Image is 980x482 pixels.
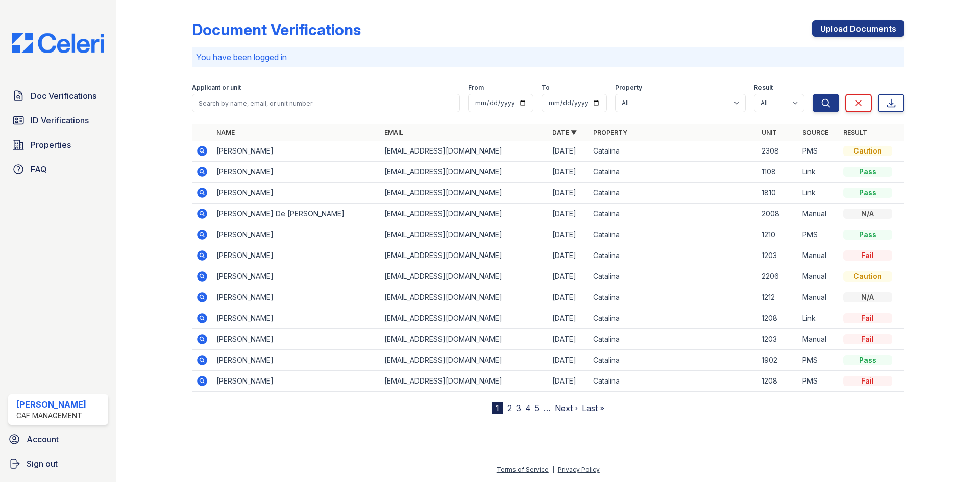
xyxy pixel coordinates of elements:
[589,141,757,162] td: Catalina
[380,183,548,204] td: [EMAIL_ADDRESS][DOMAIN_NAME]
[542,84,550,92] label: To
[380,287,548,308] td: [EMAIL_ADDRESS][DOMAIN_NAME]
[516,403,521,413] a: 3
[216,129,235,136] a: Name
[754,84,773,92] label: Result
[27,458,58,470] span: Sign out
[843,376,892,386] div: Fail
[589,183,757,204] td: Catalina
[544,402,551,414] span: …
[843,313,892,323] div: Fail
[212,266,380,287] td: [PERSON_NAME]
[589,287,757,308] td: Catalina
[589,350,757,371] td: Catalina
[843,129,867,136] a: Result
[757,224,798,245] td: 1210
[798,141,839,162] td: PMS
[8,110,108,131] a: ID Verifications
[552,129,577,136] a: Date ▼
[558,466,600,473] a: Privacy Policy
[757,371,798,392] td: 1208
[212,224,380,245] td: [PERSON_NAME]
[4,453,112,474] a: Sign out
[548,287,589,308] td: [DATE]
[548,266,589,287] td: [DATE]
[468,84,484,92] label: From
[589,308,757,329] td: Catalina
[757,266,798,287] td: 2206
[31,114,89,126] span: ID Verifications
[589,329,757,350] td: Catalina
[212,204,380,224] td: [PERSON_NAME] De [PERSON_NAME]
[212,371,380,392] td: [PERSON_NAME]
[380,350,548,371] td: [EMAIL_ADDRESS][DOMAIN_NAME]
[548,183,589,204] td: [DATE]
[757,245,798,266] td: 1203
[582,403,604,413] a: Last »
[798,371,839,392] td: PMS
[812,20,904,37] a: Upload Documents
[8,159,108,180] a: FAQ
[555,403,578,413] a: Next ›
[196,51,900,63] p: You have been logged in
[212,245,380,266] td: [PERSON_NAME]
[798,162,839,183] td: Link
[4,429,112,449] a: Account
[380,245,548,266] td: [EMAIL_ADDRESS][DOMAIN_NAME]
[548,141,589,162] td: [DATE]
[8,86,108,106] a: Doc Verifications
[4,33,112,53] img: CE_Logo_Blue-a8612792a0a2168367f1c8372b55b34899dd931a85d93a1a3d3e32e68fde9ad4.png
[757,183,798,204] td: 1810
[525,403,531,413] a: 4
[757,329,798,350] td: 1203
[8,135,108,155] a: Properties
[192,84,241,92] label: Applicant or unit
[380,371,548,392] td: [EMAIL_ADDRESS][DOMAIN_NAME]
[615,84,642,92] label: Property
[843,271,892,282] div: Caution
[548,224,589,245] td: [DATE]
[548,308,589,329] td: [DATE]
[212,308,380,329] td: [PERSON_NAME]
[798,183,839,204] td: Link
[548,371,589,392] td: [DATE]
[843,146,892,156] div: Caution
[380,141,548,162] td: [EMAIL_ADDRESS][DOMAIN_NAME]
[798,329,839,350] td: Manual
[843,250,892,261] div: Fail
[384,129,403,136] a: Email
[27,433,59,445] span: Account
[492,402,503,414] div: 1
[798,308,839,329] td: Link
[589,245,757,266] td: Catalina
[212,287,380,308] td: [PERSON_NAME]
[589,371,757,392] td: Catalina
[757,350,798,371] td: 1902
[212,350,380,371] td: [PERSON_NAME]
[798,245,839,266] td: Manual
[798,224,839,245] td: PMS
[798,266,839,287] td: Manual
[380,329,548,350] td: [EMAIL_ADDRESS][DOMAIN_NAME]
[16,411,86,421] div: CAF Management
[192,94,460,112] input: Search by name, email, or unit number
[212,162,380,183] td: [PERSON_NAME]
[507,403,512,413] a: 2
[31,139,71,151] span: Properties
[548,329,589,350] td: [DATE]
[535,403,540,413] a: 5
[589,224,757,245] td: Catalina
[548,162,589,183] td: [DATE]
[380,204,548,224] td: [EMAIL_ADDRESS][DOMAIN_NAME]
[497,466,549,473] a: Terms of Service
[843,230,892,240] div: Pass
[548,245,589,266] td: [DATE]
[212,141,380,162] td: [PERSON_NAME]
[757,204,798,224] td: 2008
[843,167,892,177] div: Pass
[802,129,828,136] a: Source
[757,308,798,329] td: 1208
[757,287,798,308] td: 1212
[843,334,892,344] div: Fail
